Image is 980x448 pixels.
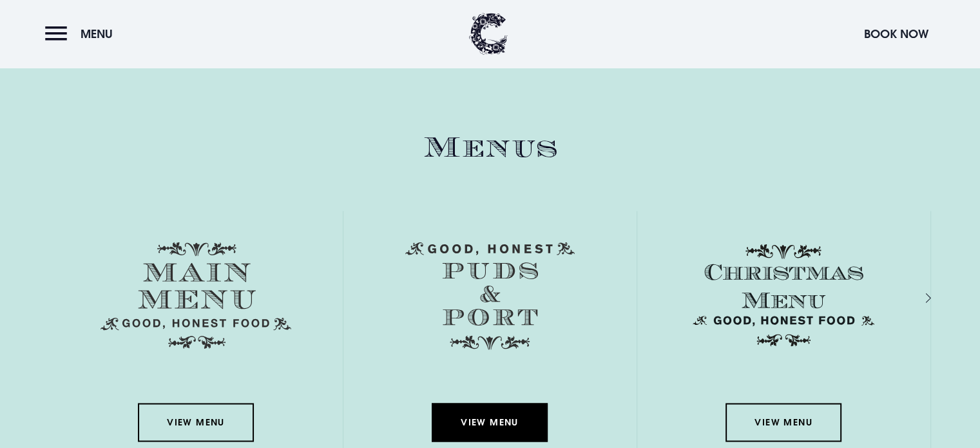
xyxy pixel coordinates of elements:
img: Menu main menu [101,242,291,349]
a: View Menu [432,403,548,442]
button: Book Now [858,20,935,48]
button: Menu [45,20,119,48]
img: Clandeboye Lodge [469,13,508,55]
img: Christmas Menu SVG [688,242,879,349]
img: Menu puds and port [405,242,575,350]
a: View Menu [138,403,254,442]
h2: Menus [50,131,931,165]
span: Menu [81,26,113,41]
div: Next slide [908,289,921,307]
a: View Menu [725,403,841,442]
